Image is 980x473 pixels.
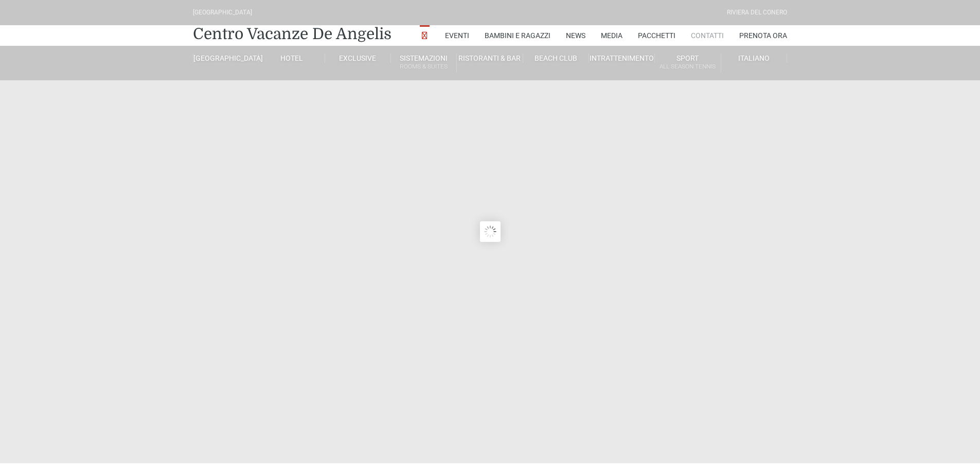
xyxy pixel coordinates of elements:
[691,25,724,46] a: Contatti
[655,62,720,72] small: All Season Tennis
[391,54,457,73] a: SistemazioniRooms & Suites
[193,8,252,17] div: [GEOGRAPHIC_DATA]
[193,54,259,63] a: [GEOGRAPHIC_DATA]
[566,25,585,46] a: News
[445,25,469,46] a: Eventi
[391,62,456,72] small: Rooms & Suites
[727,8,787,17] div: Riviera Del Conero
[589,54,655,63] a: Intrattenimento
[485,25,550,46] a: Bambini e Ragazzi
[457,54,523,63] a: Ristoranti & Bar
[738,54,770,62] span: Italiano
[259,54,325,63] a: Hotel
[325,54,391,63] a: Exclusive
[739,25,787,46] a: Prenota Ora
[523,54,589,63] a: Beach Club
[721,54,787,63] a: Italiano
[655,54,721,73] a: SportAll Season Tennis
[193,24,391,44] a: Centro Vacanze De Angelis
[638,25,675,46] a: Pacchetti
[601,25,622,46] a: Media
